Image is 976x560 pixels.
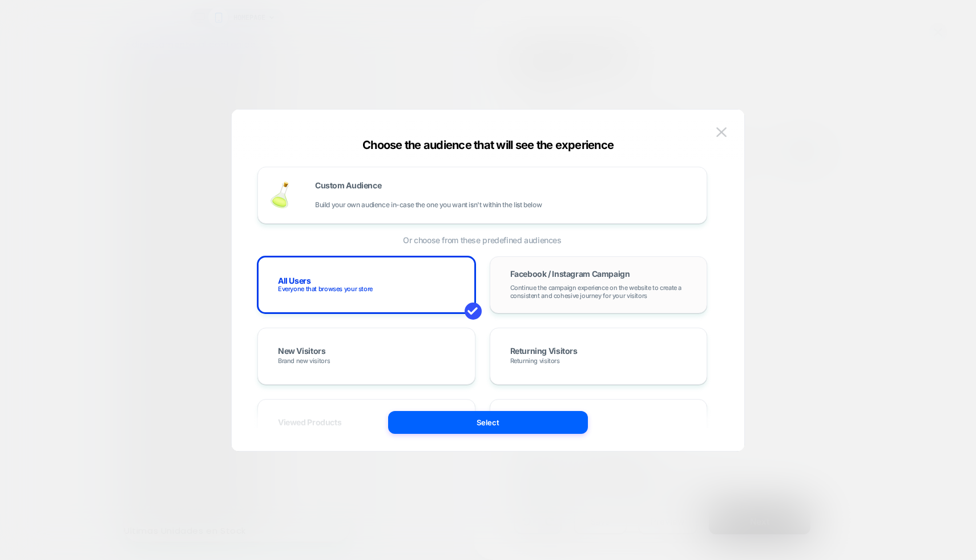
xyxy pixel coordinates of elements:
[510,357,560,365] span: Returning visitors
[510,347,578,357] span: Returning Visitors
[510,284,687,300] span: Continue the campaign experience on the website to create a consistent and cohesive journey for y...
[315,201,542,209] span: Build your own audience in-case the one you want isn't within the list below
[257,235,707,245] span: Or choose from these predefined audiences
[510,270,630,278] span: Facebook / Instagram Campaign
[716,127,727,137] img: close
[388,411,588,434] button: Select
[232,138,744,152] div: Choose the audience that will see the experience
